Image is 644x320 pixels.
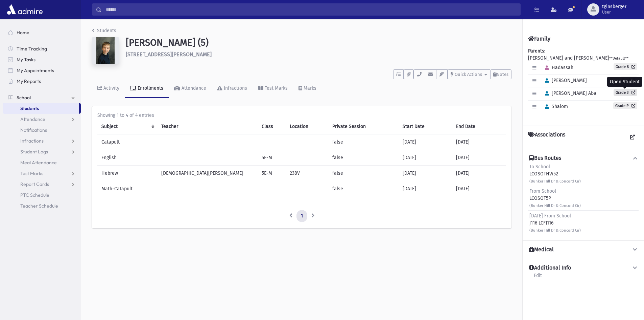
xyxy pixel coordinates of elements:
[328,119,398,134] th: Private Session
[529,179,581,184] small: (Bunker Hill Dr & Concord Cir)
[253,79,293,98] a: Test Marks
[529,228,581,233] small: (Bunker Hill Dr & Concord Cir)
[20,159,57,166] span: Meal Attendance
[258,150,286,166] td: 5E-M
[3,190,81,200] a: PTC Schedule
[529,213,571,219] span: [DATE] From School
[212,79,253,98] a: Infractions
[169,79,212,98] a: Attendance
[452,150,506,166] td: [DATE]
[455,72,482,77] span: Quick Actions
[542,65,573,70] span: Hadassah
[399,150,452,166] td: [DATE]
[626,131,639,144] a: View all Associations
[497,72,508,77] span: Notes
[17,94,31,101] span: School
[399,166,452,181] td: [DATE]
[328,150,398,166] td: false
[528,48,545,54] b: Parents:
[399,134,452,150] td: [DATE]
[92,27,116,37] nav: breadcrumb
[602,9,626,15] span: User
[328,166,398,181] td: false
[97,166,157,181] td: Hebrew
[20,181,49,187] span: Report Cards
[528,155,639,162] button: Bus Routes
[302,85,316,91] div: Marks
[17,78,41,84] span: My Reports
[3,125,81,135] a: Notifications
[533,272,542,284] a: Edit
[613,102,637,109] a: Grade P
[3,27,81,38] a: Home
[258,119,286,134] th: Class
[399,119,452,134] th: Start Date
[20,203,58,209] span: Teacher Schedule
[528,131,565,144] h4: Associations
[3,146,81,157] a: Student Logs
[399,181,452,197] td: [DATE]
[328,134,398,150] td: false
[3,43,81,54] a: Time Tracking
[97,150,157,166] td: English
[3,54,81,65] a: My Tasks
[602,4,626,9] span: tginsberger
[3,179,81,190] a: Report Cards
[3,76,81,87] a: My Reports
[529,155,561,162] h4: Bus Routes
[529,204,581,208] small: (Bunker Hill Dr & Concord Cir)
[157,119,257,134] th: Teacher
[17,46,47,52] span: Time Tracking
[3,168,81,179] a: Test Marks
[20,170,43,176] span: Test Marks
[126,51,511,58] h6: [STREET_ADDRESS][PERSON_NAME]
[542,90,596,96] span: [PERSON_NAME] Aba
[328,181,398,197] td: false
[452,181,506,197] td: [DATE]
[20,138,44,144] span: Infractions
[293,79,322,98] a: Marks
[136,85,163,91] div: Enrollments
[222,85,247,91] div: Infractions
[529,264,571,272] h4: Additional Info
[97,119,157,134] th: Subject
[125,79,169,98] a: Enrollments
[448,69,490,79] button: Quick Actions
[452,119,506,134] th: End Date
[528,47,639,120] div: [PERSON_NAME] and [PERSON_NAME]
[102,3,520,16] input: Search
[286,166,328,181] td: 238V
[528,246,639,253] button: Medical
[17,67,54,73] span: My Appointments
[529,164,550,170] span: To School
[180,85,206,91] div: Attendance
[529,188,581,209] div: LCOSOT5P
[286,119,328,134] th: Location
[20,149,48,155] span: Student Logs
[157,166,257,181] td: [DEMOGRAPHIC_DATA][PERSON_NAME]
[529,246,554,253] h4: Medical
[614,63,637,70] a: Grade 6
[17,29,29,36] span: Home
[614,89,637,96] a: Grade 3
[542,104,568,109] span: Shalom
[529,163,581,185] div: LCOSOTHW52
[20,127,47,133] span: Notifications
[92,28,116,34] a: Students
[3,135,81,146] a: Infractions
[263,85,288,91] div: Test Marks
[126,37,511,48] h1: [PERSON_NAME] (5)
[20,192,49,198] span: PTC Schedule
[92,79,125,98] a: Activity
[102,85,119,91] div: Activity
[3,65,81,76] a: My Appointments
[3,103,79,114] a: Students
[258,166,286,181] td: 5E-M
[529,212,581,234] div: J116 LCFJ116
[452,134,506,150] td: [DATE]
[3,92,81,103] a: School
[3,114,81,125] a: Attendance
[528,264,639,272] button: Additional Info
[97,112,506,119] div: Showing 1 to 4 of 4 entries
[607,77,642,87] div: Open Student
